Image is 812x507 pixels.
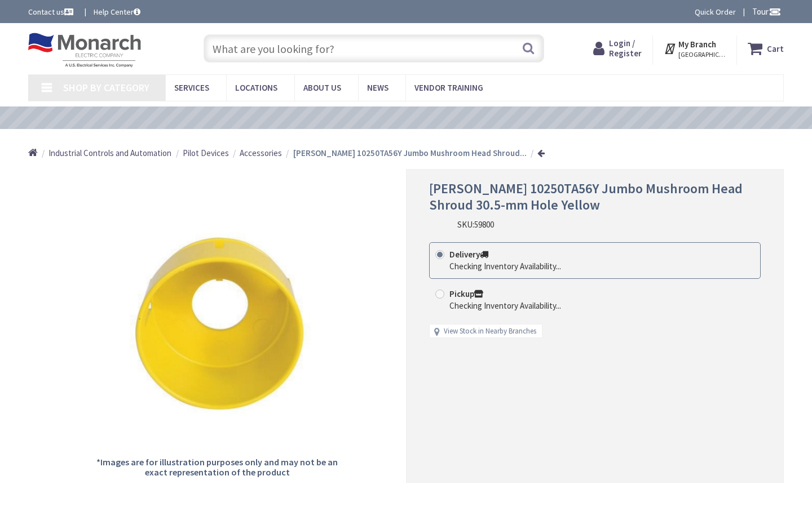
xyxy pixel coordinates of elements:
img: Eaton 10250TA56Y Jumbo Mushroom Head Shroud 30.5-mm Hole Yellow [89,192,346,448]
span: 59800 [474,219,494,230]
a: Cart [748,38,784,59]
h5: *Images are for illustration purposes only and may not be an exact representation of the product [89,457,346,477]
img: Monarch Electric Company [28,33,141,68]
span: Industrial Controls and Automation [48,148,171,158]
a: VIEW OUR VIDEO TRAINING LIBRARY [299,112,496,124]
span: About Us [303,82,341,93]
span: Pilot Devices [183,148,229,158]
span: Accessories [240,148,282,158]
strong: [PERSON_NAME] 10250TA56Y Jumbo Mushroom Head Shroud... [293,148,527,158]
div: Checking Inventory Availability... [449,260,561,272]
span: Vendor Training [414,82,483,93]
span: Services [174,82,209,93]
span: Tour [752,6,781,17]
input: What are you looking for? [204,34,544,63]
a: Login / Register [593,38,642,59]
a: Industrial Controls and Automation [48,147,171,159]
div: My Branch [GEOGRAPHIC_DATA], [GEOGRAPHIC_DATA] [664,38,726,59]
strong: Delivery [449,249,488,260]
a: Pilot Devices [183,147,229,159]
div: SKU: [457,219,494,230]
span: News [367,82,389,93]
span: [GEOGRAPHIC_DATA], [GEOGRAPHIC_DATA] [678,50,726,59]
strong: My Branch [678,39,716,50]
a: Accessories [240,147,282,159]
span: Locations [235,82,277,93]
a: Help Center [94,6,140,17]
span: [PERSON_NAME] 10250TA56Y Jumbo Mushroom Head Shroud 30.5-mm Hole Yellow [429,180,743,214]
a: View Stock in Nearby Branches [444,326,536,337]
span: Login / Register [609,38,642,59]
strong: Cart [767,38,784,59]
strong: Pickup [449,288,483,299]
a: Quick Order [695,6,736,17]
a: Contact us [28,6,76,17]
div: Checking Inventory Availability... [449,300,561,312]
span: Shop By Category [63,81,149,94]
